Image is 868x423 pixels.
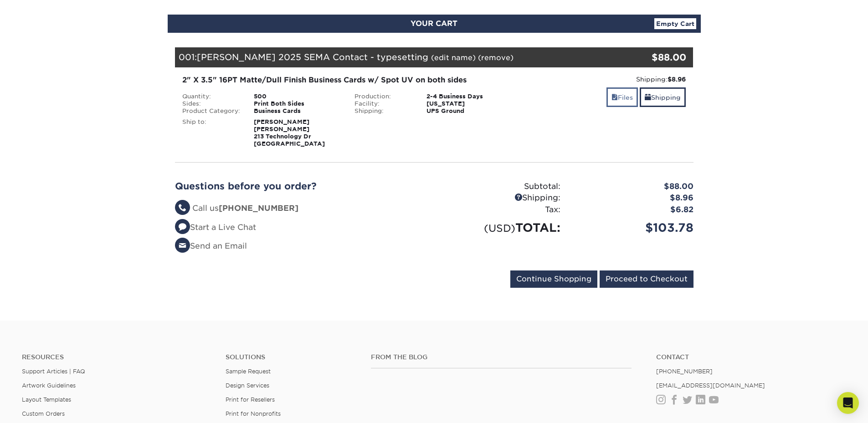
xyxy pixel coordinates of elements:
[226,353,357,361] h4: Solutions
[182,75,514,86] div: 2" X 3.5" 16PT Matte/Dull Finish Business Cards w/ Spot UV on both sides
[226,382,269,389] a: Design Services
[434,192,567,204] div: Shipping:
[22,368,85,375] a: Support Articles | FAQ
[510,270,597,288] input: Continue Shopping
[434,219,567,236] div: TOTAL:
[226,396,275,403] a: Print for Resellers
[656,382,765,389] a: [EMAIL_ADDRESS][DOMAIN_NAME]
[175,100,247,107] div: Sides:
[600,270,693,288] input: Proceed to Checkout
[434,204,567,216] div: Tax:
[420,100,520,107] div: [US_STATE]
[175,203,427,214] li: Call us
[431,53,476,62] a: (edit name)
[567,219,700,236] div: $103.78
[348,107,420,115] div: Shipping:
[197,52,428,62] span: [PERSON_NAME] 2025 SEMA Contact - typesetting
[175,181,427,192] h2: Questions before you order?
[175,118,247,148] div: Ship to:
[22,382,76,389] a: Artwork Guidelines
[22,353,212,361] h4: Resources
[640,87,686,107] a: Shipping
[2,395,77,420] iframe: Google Customer Reviews
[420,107,520,115] div: UPS Ground
[668,76,686,83] strong: $8.96
[175,241,247,250] a: Send an Email
[606,87,638,107] a: Files
[654,18,696,29] a: Empty Cart
[175,223,256,232] a: Start a Live Chat
[348,93,420,100] div: Production:
[219,204,298,213] strong: [PHONE_NUMBER]
[175,93,247,100] div: Quantity:
[175,47,607,67] div: 001:
[411,19,457,28] span: YOUR CART
[611,94,618,101] span: files
[837,392,859,414] div: Open Intercom Messenger
[645,94,651,101] span: shipping
[527,75,686,84] div: Shipping:
[348,100,420,107] div: Facility:
[420,93,520,100] div: 2-4 Business Days
[247,107,348,115] div: Business Cards
[656,353,846,361] a: Contact
[226,410,281,417] a: Print for Nonprofits
[656,368,713,375] a: [PHONE_NUMBER]
[247,100,348,107] div: Print Both Sides
[478,53,514,62] a: (remove)
[484,222,515,234] small: (USD)
[567,192,700,204] div: $8.96
[434,181,567,193] div: Subtotal:
[567,181,700,193] div: $88.00
[254,118,325,147] strong: [PERSON_NAME] [PERSON_NAME] 213 Technology Dr [GEOGRAPHIC_DATA]
[175,107,247,115] div: Product Category:
[607,51,687,64] div: $88.00
[226,368,271,375] a: Sample Request
[247,93,348,100] div: 500
[371,353,632,361] h4: From the Blog
[567,204,700,216] div: $6.82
